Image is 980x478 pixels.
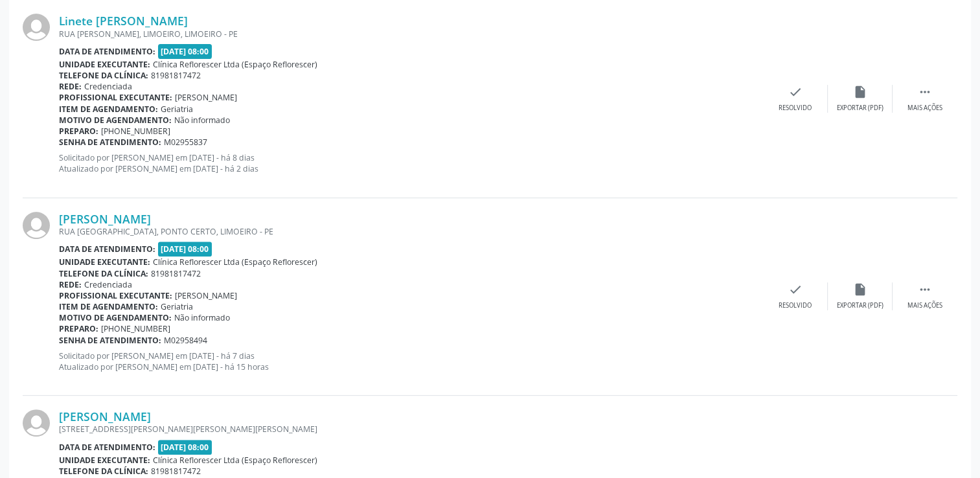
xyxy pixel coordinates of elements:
b: Unidade executante: [59,59,150,70]
span: [PHONE_NUMBER] [101,126,170,137]
span: Geriatria [161,301,193,312]
span: [PERSON_NAME] [175,92,237,103]
b: Preparo: [59,126,98,137]
div: [STREET_ADDRESS][PERSON_NAME][PERSON_NAME][PERSON_NAME] [59,424,763,435]
div: RUA [PERSON_NAME], LIMOEIRO, LIMOEIRO - PE [59,28,763,40]
p: Solicitado por [PERSON_NAME] em [DATE] - há 7 dias Atualizado por [PERSON_NAME] em [DATE] - há 15... [59,350,763,372]
span: 81981817472 [151,268,201,279]
span: M02958494 [164,335,207,346]
i:  [918,85,932,99]
span: 81981817472 [151,466,201,477]
span: Clínica Reflorescer Ltda (Espaço Reflorescer) [153,59,317,70]
div: Resolvido [779,104,812,113]
b: Data de atendimento: [59,46,155,57]
span: [DATE] 08:00 [158,440,212,455]
a: [PERSON_NAME] [59,409,151,424]
span: Não informado [174,312,230,323]
div: Mais ações [907,104,942,113]
div: Exportar (PDF) [837,301,883,310]
b: Senha de atendimento: [59,335,161,346]
span: [PHONE_NUMBER] [101,323,170,334]
span: Clínica Reflorescer Ltda (Espaço Reflorescer) [153,256,317,267]
span: [DATE] 08:00 [158,44,212,59]
span: Não informado [174,115,230,126]
span: Geriatria [161,104,193,115]
p: Solicitado por [PERSON_NAME] em [DATE] - há 8 dias Atualizado por [PERSON_NAME] em [DATE] - há 2 ... [59,152,763,174]
img: img [23,14,50,41]
b: Motivo de agendamento: [59,312,172,323]
img: img [23,409,50,437]
b: Data de atendimento: [59,244,155,255]
span: M02955837 [164,137,207,148]
b: Item de agendamento: [59,301,158,312]
span: 81981817472 [151,70,201,81]
div: Resolvido [779,301,812,310]
img: img [23,212,50,239]
b: Unidade executante: [59,455,150,466]
span: Credenciada [84,81,132,92]
span: [DATE] 08:00 [158,242,212,256]
b: Unidade executante: [59,256,150,267]
i: check [788,85,803,99]
i: check [788,282,803,297]
i: insert_drive_file [853,85,867,99]
span: Credenciada [84,279,132,290]
a: Linete [PERSON_NAME] [59,14,188,28]
div: Exportar (PDF) [837,104,883,113]
span: [PERSON_NAME] [175,290,237,301]
b: Profissional executante: [59,92,172,103]
b: Telefone da clínica: [59,466,148,477]
b: Rede: [59,279,82,290]
b: Data de atendimento: [59,442,155,453]
div: RUA [GEOGRAPHIC_DATA], PONTO CERTO, LIMOEIRO - PE [59,226,763,237]
b: Telefone da clínica: [59,70,148,81]
b: Item de agendamento: [59,104,158,115]
b: Rede: [59,81,82,92]
b: Senha de atendimento: [59,137,161,148]
div: Mais ações [907,301,942,310]
b: Motivo de agendamento: [59,115,172,126]
b: Telefone da clínica: [59,268,148,279]
b: Profissional executante: [59,290,172,301]
span: Clínica Reflorescer Ltda (Espaço Reflorescer) [153,455,317,466]
i: insert_drive_file [853,282,867,297]
a: [PERSON_NAME] [59,212,151,226]
i:  [918,282,932,297]
b: Preparo: [59,323,98,334]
